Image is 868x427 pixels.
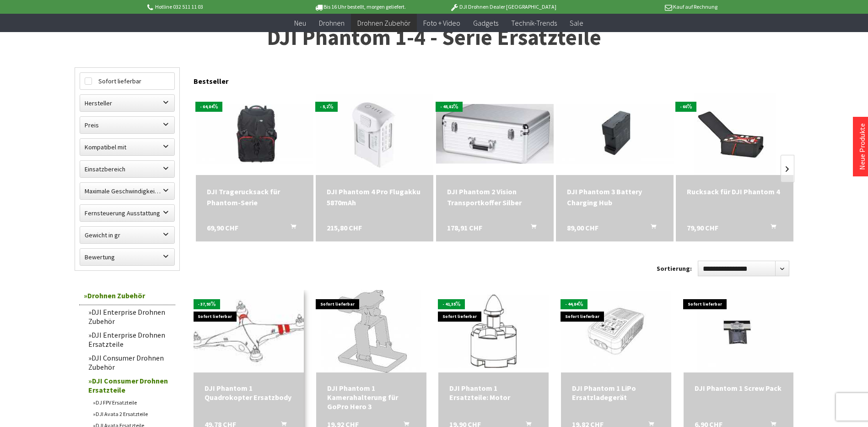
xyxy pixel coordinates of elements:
button: In den Warenkorb [760,222,782,234]
div: DJI Phantom 1 Quadrokopter Ersatzbody [205,383,293,402]
span: 69,90 CHF [207,222,238,233]
a: Gadgets [467,14,505,33]
label: Kompatibel mit [80,139,174,155]
label: Bewertung [80,249,174,265]
a: DJI Enterprise Drohnen Zubehör [84,305,175,328]
button: In den Warenkorb [520,222,542,234]
label: Maximale Geschwindigkeit in km/h [80,183,174,199]
div: DJI Phantom 4 Pro Flugakku 5870mAh [327,186,422,208]
img: DJI Phantom 1 Ersatzteile: Motor [438,295,549,368]
a: DJI Consumer Drohnen Zubehör [84,351,175,374]
img: DJI Phantom 2 Vision Transportkoffer Silber [436,104,554,163]
span: 79,90 CHF [687,222,718,233]
a: Drohnen Zubehör [351,14,417,33]
div: Rucksack für DJI Phantom 4 [687,186,782,197]
span: Drohnen [319,18,345,27]
a: DJI Phantom 1 LiPo Ersatzladegerät 19,82 CHF In den Warenkorb [572,383,660,402]
a: DJI Phantom 1 Screw Pack 6,90 CHF In den Warenkorb [695,383,783,393]
a: DJI Phantom 2 Vision Transportkoffer Silber 178,91 CHF In den Warenkorb [447,186,543,208]
button: In den Warenkorb [280,222,302,234]
label: Sofort lieferbar [80,73,174,89]
div: DJI Tragerucksack für Phantom-Serie [207,186,302,208]
a: Drohnen [313,14,351,33]
a: DJI Consumer Drohnen Ersatzteile [84,374,175,397]
div: DJI Phantom 2 Vision Transportkoffer Silber [447,186,543,208]
img: DJI Phantom 1 LiPo Ersatzladegerät [561,291,671,372]
img: DJI Phantom 1 Quadrokopter Ersatzbody [179,274,318,389]
label: Gewicht in gr [80,227,174,243]
p: Bis 16 Uhr bestellt, morgen geliefert. [289,1,431,12]
span: Foto + Video [423,18,460,27]
img: DJI Phantom 1 Screw Pack [697,290,780,372]
div: DJI Phantom 3 Battery Charging Hub [567,186,663,208]
a: DJI Phantom 1 Quadrokopter Ersatzbody 49,78 CHF In den Warenkorb [205,383,293,402]
a: Drohnen Zubehör [79,286,175,305]
img: DJI Phantom 3 Battery Charging Hub [556,104,674,163]
span: 89,00 CHF [567,222,598,233]
div: DJI Phantom 1 Kamerahalterung für GoPro Hero 3 [327,383,415,411]
a: Sale [563,14,590,33]
span: Gadgets [473,18,498,27]
img: DJI Phantom 1 Kamerahalterung für GoPro Hero 3 [321,290,421,372]
span: 178,91 CHF [447,222,482,233]
a: DJI Tragerucksack für Phantom-Serie 69,90 CHF In den Warenkorb [207,186,302,208]
img: Rucksack für DJI Phantom 4 [694,93,776,175]
a: Foto + Video [417,14,467,33]
span: Sale [570,18,583,27]
a: Technik-Trends [505,14,563,33]
label: Fernsteuerung Ausstattung [80,205,174,221]
img: DJI Tragerucksack für Phantom-Serie [196,104,313,163]
label: Preis [80,117,174,133]
a: Neu [288,14,313,33]
div: DJI Phantom 1 Screw Pack [695,383,783,393]
a: DJ FPV Ersatzteile [88,397,175,408]
a: DJI Avata 2 Ersatzteile [88,408,175,420]
span: Technik-Trends [511,18,557,27]
p: DJI Drohnen Dealer [GEOGRAPHIC_DATA] [431,1,574,12]
a: DJI Enterprise Drohnen Ersatzteile [84,328,175,351]
label: Einsatzbereich [80,161,174,177]
div: DJI Phantom 1 LiPo Ersatzladegerät [572,383,660,402]
span: Neu [294,18,306,27]
button: In den Warenkorb [640,222,662,234]
a: DJI Phantom 1 Kamerahalterung für GoPro Hero 3 19,92 CHF In den Warenkorb [327,383,415,411]
span: 215,80 CHF [327,222,362,233]
h1: DJI Phantom 1-4 - Serie Ersatzteile [75,26,794,49]
label: Sortierung: [657,261,692,276]
a: DJI Phantom 1 Ersatzteile: Motor 19,90 CHF In den Warenkorb [449,383,538,402]
label: Hersteller [80,95,174,111]
div: DJI Phantom 1 Ersatzteile: Motor [449,383,538,402]
p: Hotline 032 511 11 03 [146,1,289,12]
p: Kauf auf Rechnung [575,1,717,12]
div: Bestseller [194,67,794,90]
a: Rucksack für DJI Phantom 4 79,90 CHF In den Warenkorb [687,186,782,197]
a: DJI Phantom 3 Battery Charging Hub 89,00 CHF In den Warenkorb [567,186,663,208]
a: Neue Produkte [857,123,867,170]
a: DJI Phantom 4 Pro Flugakku 5870mAh 215,80 CHF [327,186,422,208]
img: DJI Phantom 4 Pro Flugakku 5870mAh [316,94,433,173]
span: Drohnen Zubehör [357,18,410,27]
